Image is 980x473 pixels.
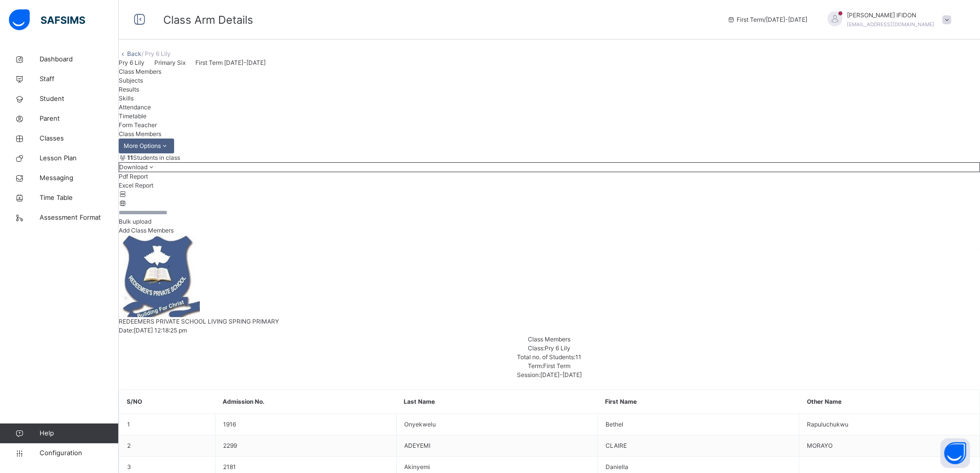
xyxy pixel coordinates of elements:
span: Help [40,428,118,438]
span: / Pry 6 Lily [141,50,171,57]
td: CLAIRE [598,435,799,457]
span: Pry 6 Lily [119,59,144,66]
span: Results [119,86,139,93]
img: rpsprykaru.png [119,235,200,317]
span: Messaging [40,173,119,183]
span: Timetable [119,112,146,120]
span: First Term [544,362,571,370]
span: Staff [40,74,119,84]
span: Configuration [40,448,118,458]
span: Time Table [40,193,119,203]
div: MARTINSIFIDON [818,11,956,29]
span: Subjects [119,77,143,84]
span: session/term information [727,15,808,24]
span: Class Members [119,130,161,138]
b: 11 [127,154,133,161]
span: Class: [528,344,545,352]
span: Skills [119,95,134,102]
span: REDEEMERS PRIVATE SCHOOL LIVING SPRING PRIMARY [119,318,279,325]
span: Student [40,94,119,104]
span: More Options [124,142,169,150]
td: MORAYO [799,435,980,457]
span: Download [119,163,147,171]
td: ADEYEMI [396,435,598,457]
span: First Term [DATE]-[DATE] [195,59,266,66]
span: Bulk upload [119,218,151,225]
span: Attendance [119,103,151,111]
span: Total no. of Students: [517,353,576,361]
td: 2 [120,435,216,457]
span: Date: [119,327,134,334]
th: Other Name [799,390,980,414]
li: dropdown-list-item-null-1 [119,181,980,190]
img: safsims [9,9,85,30]
td: 2299 [216,435,397,457]
td: Bethel [598,414,799,435]
li: dropdown-list-item-null-0 [119,172,980,181]
span: Add Class Members [119,227,174,234]
span: Assessment Format [40,213,119,223]
span: Form Teacher [119,121,157,129]
span: Students in class [127,153,180,162]
span: 11 [576,353,582,361]
td: Rapuluchukwu [799,414,980,435]
a: Back [127,50,141,57]
span: Classes [40,134,119,143]
span: Session: [517,371,540,378]
span: Primary Six [154,59,186,66]
th: First Name [598,390,799,414]
span: Class Members [528,335,571,343]
span: Term: [528,362,544,370]
td: 1916 [216,414,397,435]
span: [DATE]-[DATE] [540,371,582,378]
button: Open asap [940,438,970,468]
span: Class Members [119,68,161,75]
th: S/NO [120,390,216,414]
span: Class Arm Details [163,13,253,26]
span: [EMAIL_ADDRESS][DOMAIN_NAME] [847,21,935,27]
td: 1 [120,414,216,435]
th: Last Name [396,390,598,414]
span: [PERSON_NAME] IFIDON [847,11,935,20]
th: Admission No. [216,390,397,414]
span: Lesson Plan [40,153,119,163]
span: Dashboard [40,54,119,64]
span: Pry 6 Lily [545,344,571,352]
span: [DATE] 12:18:25 pm [134,327,187,334]
span: Parent [40,114,119,124]
td: Onyekwelu [396,414,598,435]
